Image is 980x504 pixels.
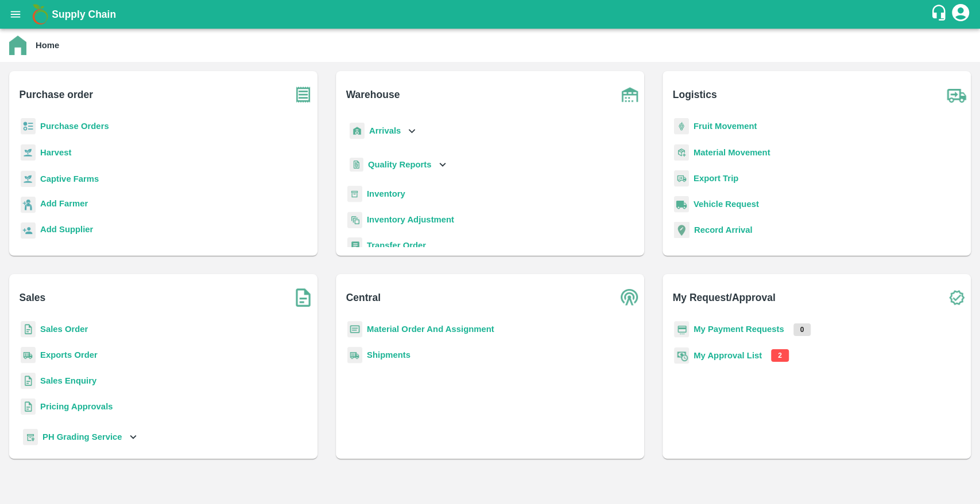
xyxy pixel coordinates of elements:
[346,87,400,103] b: Warehouse
[942,80,971,109] img: truck
[350,123,365,139] img: whArrival
[674,347,689,364] img: approval
[615,283,644,312] img: central
[20,290,46,306] b: Sales
[674,196,689,213] img: vehicle
[367,350,410,360] a: Shipments
[40,225,93,234] b: Add Supplier
[40,325,88,334] a: Sales Order
[40,402,113,411] a: Pricing Approvals
[367,241,426,250] a: Transfer Order
[950,2,971,26] div: account of current user
[674,118,689,135] img: fruit
[21,373,36,389] img: sales
[347,212,362,228] img: inventory
[694,174,738,183] a: Export Trip
[40,197,88,213] a: Add Farmer
[20,87,93,103] b: Purchase order
[42,432,122,442] b: PH Grading Service
[21,222,36,239] img: supplier
[615,80,644,109] img: warehouse
[21,398,36,415] img: sales
[771,349,789,362] p: 2
[793,323,811,336] p: 0
[367,189,405,198] a: Inventory
[694,351,762,360] a: My Approval List
[347,153,449,177] div: Quality Reports
[21,321,36,338] img: sales
[23,429,38,446] img: whTracker
[347,186,362,202] img: whInventory
[29,3,52,26] img: logo
[21,347,36,364] img: shipments
[21,118,36,135] img: reciept
[40,174,99,183] a: Captive Farms
[40,199,88,208] b: Add Farmer
[21,197,36,213] img: farmer
[694,200,759,209] a: Vehicle Request
[52,9,116,20] b: Supply Chain
[40,148,71,157] a: Harvest
[694,225,753,235] a: Record Arrival
[367,215,454,224] a: Inventory Adjustment
[21,144,36,161] img: harvest
[369,126,401,135] b: Arrivals
[673,290,776,306] b: My Request/Approval
[289,80,317,109] img: purchase
[21,424,140,450] div: PH Grading Service
[674,321,689,338] img: payment
[347,347,362,364] img: shipments
[694,122,757,131] a: Fruit Movement
[694,325,784,334] a: My Payment Requests
[673,87,717,103] b: Logistics
[368,160,432,169] b: Quality Reports
[347,118,419,144] div: Arrivals
[350,158,363,172] img: qualityReport
[674,144,689,161] img: material
[674,222,690,238] img: recordArrival
[674,170,689,187] img: delivery
[930,4,950,25] div: customer-support
[40,350,98,360] a: Exports Order
[347,237,362,254] img: whTransfer
[289,283,317,312] img: soSales
[9,36,26,55] img: home
[52,6,930,22] a: Supply Chain
[346,290,381,306] b: Central
[367,325,494,334] a: Material Order And Assignment
[40,376,96,385] a: Sales Enquiry
[694,148,770,157] a: Material Movement
[36,41,59,50] b: Home
[347,321,362,338] img: centralMaterial
[40,122,109,131] a: Purchase Orders
[2,1,29,28] button: open drawer
[40,223,93,239] a: Add Supplier
[21,170,36,187] img: harvest
[942,283,971,312] img: check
